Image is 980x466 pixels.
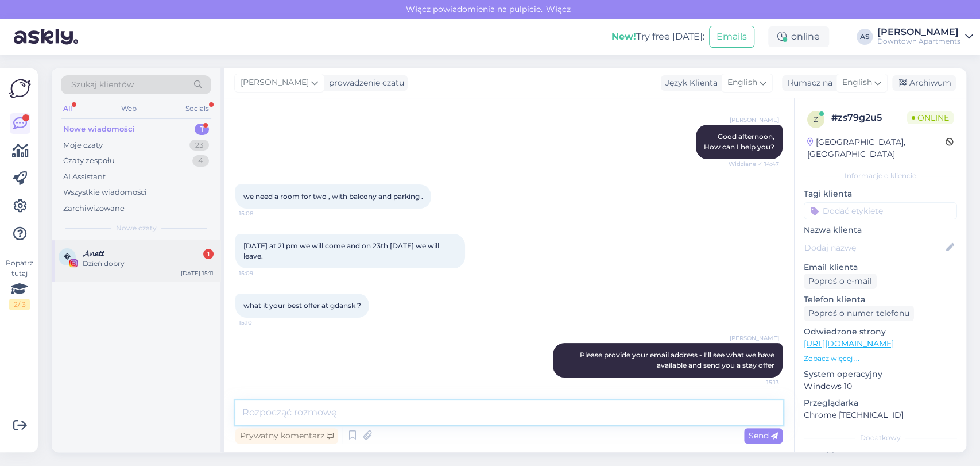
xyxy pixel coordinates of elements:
div: online [768,26,829,47]
div: Dodatkowy [804,433,957,443]
div: # zs79g2u5 [831,111,907,125]
div: Downtown Apartments [877,37,960,46]
div: Wszystkie wiadomości [63,187,147,198]
input: Dodać etykietę [804,202,957,219]
div: Dzień dobry [83,259,214,269]
img: Askly Logo [9,78,31,99]
p: Notatki [804,450,957,462]
div: [GEOGRAPHIC_DATA], [GEOGRAPHIC_DATA] [807,136,946,160]
span: 15:08 [239,209,282,218]
p: Windows 10 [804,380,957,392]
div: All [61,101,74,116]
div: Try free [DATE]: [611,30,704,44]
div: 1 [203,249,214,259]
div: Web [119,101,139,116]
div: [PERSON_NAME] [877,28,960,37]
span: Widziane ✓ 14:47 [729,160,779,168]
div: Socials [183,101,211,116]
p: Nazwa klienta [804,224,957,236]
a: [PERSON_NAME]Downtown Apartments [877,28,973,46]
p: Telefon klienta [804,294,957,306]
span: [PERSON_NAME] [730,334,779,342]
p: Odwiedzone strony [804,326,957,338]
div: AS [857,29,873,45]
div: Tłumacz na [782,77,832,89]
p: Tagi klienta [804,188,957,200]
p: System operacyjny [804,368,957,380]
span: [PERSON_NAME] [730,115,779,124]
p: Zobacz więcej ... [804,353,957,364]
span: [DATE] at 21 pm we will come and on 23th [DATE] we will leave. [243,241,441,260]
div: Poproś o e-mail [804,274,877,289]
span: [PERSON_NAME] [241,76,309,89]
input: Dodaj nazwę [804,241,944,254]
span: z [814,115,818,124]
span: � [64,252,71,261]
span: Send [749,430,778,441]
div: Czaty zespołu [63,155,115,167]
span: Please provide your email address - I'll see what we have available and send you a stay offer [580,351,776,369]
div: Język Klienta [661,77,718,89]
span: Szukaj klientów [71,79,134,91]
div: Zarchiwizowane [63,203,125,214]
div: Informacje o kliencie [804,171,957,181]
p: Przeglądarka [804,397,957,409]
div: 2 / 3 [9,299,30,310]
span: Good afternoon, How can I help you? [704,132,774,151]
span: English [727,76,757,89]
div: Nowe wiadomości [63,124,135,135]
div: AI Assistant [63,171,106,183]
span: 15:09 [239,269,282,278]
div: Poproś o numer telefonu [804,306,914,321]
span: 15:10 [239,318,282,327]
span: what it your best offer at gdansk ? [243,301,361,310]
span: Online [907,111,954,124]
span: we need a room for two , with balcony and parking . [243,192,423,201]
div: prowadzenie czatu [324,77,404,89]
span: Włącz [543,4,574,14]
div: 4 [192,155,209,167]
p: Email klienta [804,261,957,274]
div: Popatrz tutaj [9,258,30,310]
div: [DATE] 15:11 [181,269,214,278]
a: [URL][DOMAIN_NAME] [804,338,894,349]
p: Chrome [TECHNICAL_ID] [804,409,957,421]
button: Emails [709,26,754,48]
div: Prywatny komentarz [235,428,338,444]
div: 23 [189,140,209,151]
span: 𝓐𝓷𝓮𝓽𝓽 [83,248,104,259]
b: New! [611,31,636,42]
div: Moje czaty [63,140,103,151]
span: 15:13 [736,378,779,387]
div: 1 [195,124,209,135]
span: English [842,76,872,89]
span: Nowe czaty [116,223,157,233]
div: Archiwum [892,75,956,91]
